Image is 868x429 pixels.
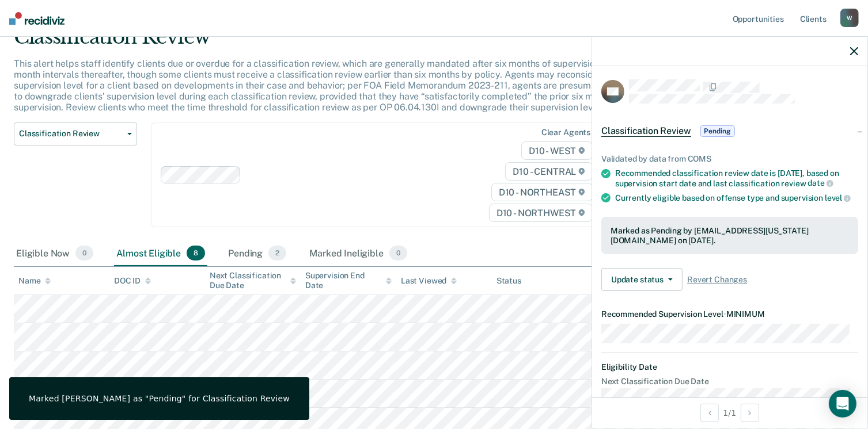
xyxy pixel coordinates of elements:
[592,397,867,428] div: 1 / 1
[489,204,593,222] span: D10 - NORTHWEST
[9,12,65,25] img: Recidiviz
[29,393,290,404] div: Marked [PERSON_NAME] as "Pending" for Classification Review
[14,25,665,58] div: Classification Review
[75,246,93,261] span: 0
[611,226,849,246] div: Marked as Pending by [EMAIL_ADDRESS][US_STATE][DOMAIN_NAME] on [DATE].
[615,168,858,188] div: Recommended classification review date is [DATE], based on supervision start date and last classi...
[401,276,457,286] div: Last Viewed
[491,183,593,201] span: D10 - NORTHEAST
[700,404,719,422] button: Previous Opportunity
[601,268,683,291] button: Update status
[18,276,51,286] div: Name
[840,9,859,27] div: W
[114,241,207,266] div: Almost Eligible
[829,390,856,417] div: Open Intercom Messenger
[825,193,851,202] span: level
[808,178,833,187] span: date
[114,276,151,286] div: DOC ID
[541,128,590,137] div: Clear agents
[187,246,205,261] span: 8
[14,241,96,266] div: Eligible Now
[592,113,867,150] div: Classification ReviewPending
[601,154,858,164] div: Validated by data from COMS
[307,241,410,266] div: Marked Ineligible
[14,58,657,113] p: This alert helps staff identify clients due or overdue for a classification review, which are gen...
[601,309,858,319] dt: Recommended Supervision Level MINIMUM
[226,241,289,266] div: Pending
[389,246,407,261] span: 0
[505,162,593,181] span: D10 - CENTRAL
[700,125,735,137] span: Pending
[496,276,521,286] div: Status
[305,271,392,290] div: Supervision End Date
[601,125,691,137] span: Classification Review
[210,271,296,290] div: Next Classification Due Date
[615,193,858,203] div: Currently eligible based on offense type and supervision
[19,129,123,139] span: Classification Review
[521,141,593,160] span: D10 - WEST
[741,404,759,422] button: Next Opportunity
[268,246,286,261] span: 2
[723,309,726,319] span: •
[687,275,747,285] span: Revert Changes
[601,362,858,372] dt: Eligibility Date
[601,377,858,386] dt: Next Classification Due Date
